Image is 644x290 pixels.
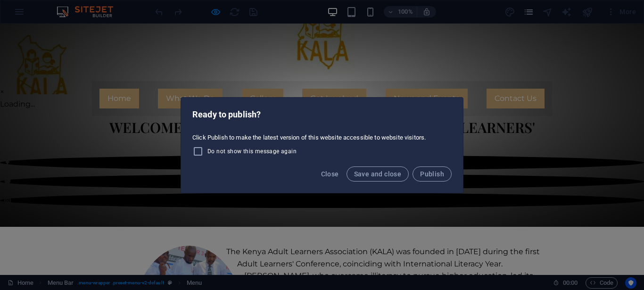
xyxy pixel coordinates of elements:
[487,65,545,85] a: Contact Us
[386,65,468,85] a: News and Events
[99,65,139,85] a: Home
[347,166,409,182] button: Save and close
[413,166,452,182] button: Publish
[4,4,71,87] img: KALALogo.jpg
[192,109,452,120] h2: Ready to publish?
[321,170,339,178] span: Close
[302,65,366,85] a: Get Involved
[317,166,343,182] button: Close
[354,170,402,178] span: Save and close
[420,170,444,178] span: Publish
[207,148,297,155] span: Do not show this message again
[242,65,283,85] a: Gallery
[181,130,463,161] div: Click Publish to make the latest version of this website accessible to website visitors.
[158,65,223,85] a: What We Do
